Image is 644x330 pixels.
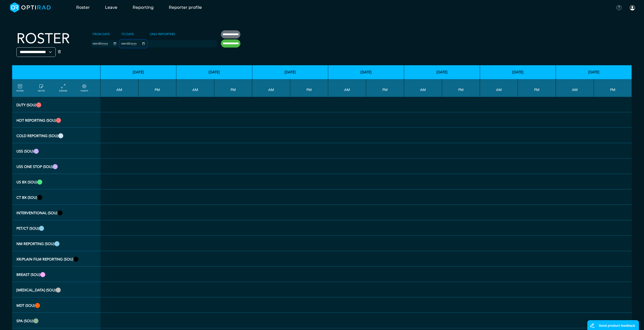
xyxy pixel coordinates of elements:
[138,79,176,97] th: PM
[12,267,100,282] th: Breast (SOU)
[148,30,177,38] label: Only Reporters
[12,128,100,143] th: Cold Reporting (SOU)
[176,65,252,79] th: [DATE]
[404,79,442,97] th: AM
[12,205,100,220] th: Interventional (SOU)
[16,30,70,47] h2: Roster
[91,30,111,38] label: From date
[120,30,135,38] label: To date
[12,236,100,251] th: NM Reporting (SOU)
[12,143,100,159] th: USS (SOU)
[556,79,594,97] th: AM
[290,79,328,97] th: PM
[214,79,252,97] th: PM
[366,79,404,97] th: PM
[81,83,88,93] a: collapse/expand expected points
[556,65,632,79] th: [DATE]
[12,297,100,313] th: MDT (SOU)
[38,83,45,93] a: show/hide notes
[594,79,632,97] th: PM
[404,65,480,79] th: [DATE]
[252,79,290,97] th: AM
[518,79,556,97] th: PM
[12,251,100,267] th: XR/Plain Film Reporting (SOU)
[480,79,518,97] th: AM
[10,2,51,13] img: brand-opti-rad-logos-blue-and-white-d2f68631ba2948856bd03f2d395fb146ddc8fb01b4b6e9315ea85fa773367...
[12,189,100,205] th: CT Bx (SOU)
[328,79,366,97] th: AM
[12,112,100,128] th: Hot Reporting (SOU)
[100,65,176,79] th: [DATE]
[328,65,404,79] th: [DATE]
[12,97,100,112] th: Duty (SOU)
[12,282,100,297] th: Fluoro (SOU)
[176,79,214,97] th: AM
[442,79,480,97] th: PM
[12,174,100,189] th: US Bx (SOU)
[480,65,556,79] th: [DATE]
[149,41,174,45] input: null
[59,83,67,93] a: collapse/expand entries
[12,159,100,174] th: USS One Stop (SOU)
[12,220,100,236] th: PET/CT (SOU)
[100,79,138,97] th: AM
[252,65,328,79] th: [DATE]
[12,313,100,328] th: SPA (SOU)
[16,83,24,93] a: FILTERS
